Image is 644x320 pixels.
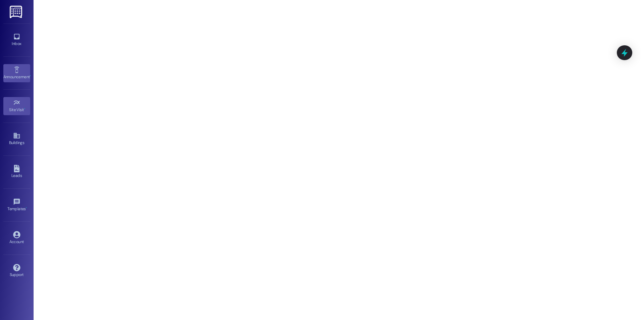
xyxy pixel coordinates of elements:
[10,6,23,18] img: ResiDesk Logo
[24,106,25,111] span: •
[3,229,30,247] a: Account
[3,130,30,148] a: Buildings
[26,205,27,210] span: •
[3,31,30,49] a: Inbox
[3,196,30,214] a: Templates •
[3,163,30,181] a: Leads
[3,97,30,115] a: Site Visit •
[3,262,30,280] a: Support
[30,74,31,78] span: •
